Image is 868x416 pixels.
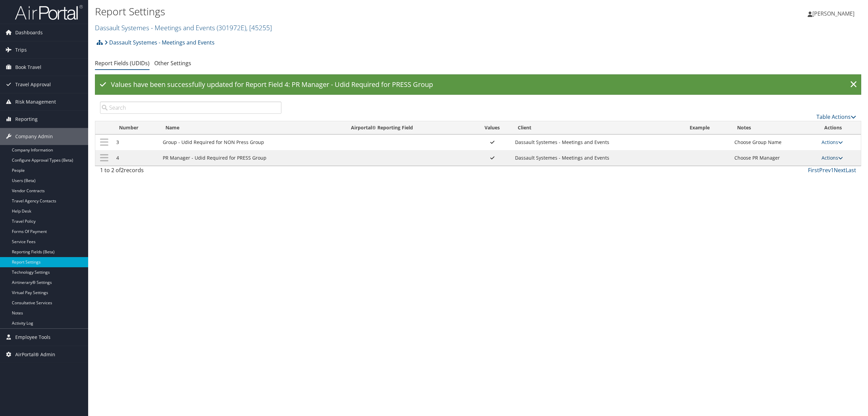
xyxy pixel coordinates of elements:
[15,41,27,58] span: Trips
[473,121,512,134] th: Values
[217,23,246,32] span: ( 301972E )
[95,59,150,67] a: Report Fields (UDIDs)
[684,121,731,134] th: Example
[246,23,272,32] span: , [ 45255 ]
[15,128,53,145] span: Company Admin
[812,10,854,17] span: [PERSON_NAME]
[808,3,861,24] a: [PERSON_NAME]
[822,155,843,161] a: Actions
[848,78,860,91] a: ×
[159,134,345,150] td: Group - Udid Required for NON Press Group
[95,4,606,19] h1: Report Settings
[731,150,818,166] td: Choose PR Manager
[100,166,281,178] div: 1 to 2 of records
[822,139,843,145] a: Actions
[345,121,473,134] th: Airportal&reg; Reporting Field
[808,166,819,174] a: First
[731,134,818,150] td: Choose Group Name
[512,134,684,150] td: Dassault Systemes - Meetings and Events
[104,36,215,49] a: Dassault Systemes - Meetings and Events
[834,166,846,174] a: Next
[512,150,684,166] td: Dassault Systemes - Meetings and Events
[113,121,159,134] th: Number
[15,111,38,128] span: Reporting
[121,166,124,174] span: 2
[95,121,113,134] th: : activate to sort column descending
[113,134,159,150] td: 3
[15,4,83,20] img: airportal-logo.png
[100,102,281,114] input: Search
[95,74,861,95] div: Values have been successfully updated for Report Field 4: PR Manager - Udid Required for PRESS Group
[512,121,684,134] th: Client
[159,150,345,166] td: PR Manager - Udid Required for PRESS Group
[15,329,51,346] span: Employee Tools
[95,23,272,32] a: Dassault Systemes - Meetings and Events
[731,121,818,134] th: Notes
[818,121,861,134] th: Actions
[816,113,856,121] a: Table Actions
[831,166,834,174] a: 1
[15,346,55,363] span: AirPortal® Admin
[15,24,43,41] span: Dashboards
[846,166,856,174] a: Last
[154,59,191,67] a: Other Settings
[113,150,159,166] td: 4
[15,59,41,76] span: Book Travel
[159,121,345,134] th: Name
[819,166,831,174] a: Prev
[15,76,51,93] span: Travel Approval
[15,93,56,110] span: Risk Management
